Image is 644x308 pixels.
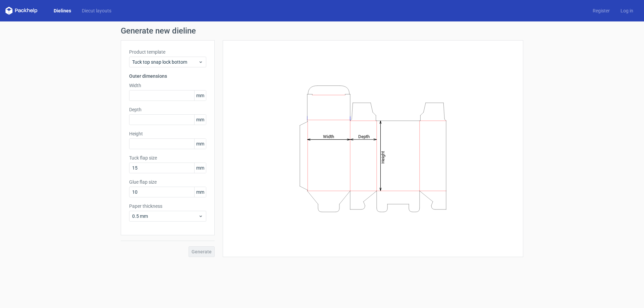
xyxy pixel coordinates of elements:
label: Paper thickness [129,203,206,209]
tspan: Depth [358,134,370,139]
span: 0.5 mm [132,213,198,220]
label: Depth [129,106,206,113]
label: Width [129,82,206,89]
a: Diecut layouts [76,7,117,14]
span: mm [194,187,206,197]
label: Tuck flap size [129,155,206,161]
tspan: Height [380,151,385,163]
span: mm [194,115,206,125]
h1: Generate new dieline [121,27,523,35]
tspan: Width [323,134,334,139]
label: Height [129,130,206,137]
a: Dielines [48,7,76,14]
a: Log in [615,7,639,14]
span: mm [194,139,206,149]
label: Glue flap size [129,179,206,185]
span: mm [194,163,206,173]
span: Tuck top snap lock bottom [132,59,198,65]
h3: Outer dimensions [129,73,206,79]
span: mm [194,90,206,101]
a: Register [587,7,615,14]
label: Product template [129,49,206,55]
